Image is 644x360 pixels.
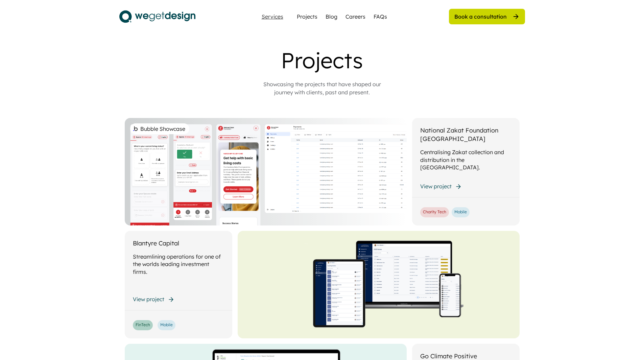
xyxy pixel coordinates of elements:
[136,322,150,328] div: FinTech
[297,13,317,21] a: Projects
[374,13,387,21] a: FAQs
[133,125,138,132] img: bubble%201.png
[255,80,390,96] div: Showcasing the projects that have shaped our journey with clients, past and present.
[345,13,365,21] a: Careers
[259,14,286,19] div: Services
[140,125,185,133] div: Bubble Showcase
[133,295,164,303] div: View project
[420,183,452,190] div: View project
[187,47,457,73] div: Projects
[420,148,511,171] div: Centralising Zakat collection and distribution in the [GEOGRAPHIC_DATA].
[133,253,224,275] div: Streamlining operations for one of the worlds leading investment firms.
[454,13,507,20] div: Book a consultation
[454,209,467,215] div: Mobile
[326,13,337,21] a: Blog
[160,322,173,328] div: Mobile
[420,126,511,143] div: National Zakat Foundation [GEOGRAPHIC_DATA]
[119,8,195,25] img: logo.svg
[133,239,179,247] div: Blantyre Capital
[423,209,446,215] div: Charity Tech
